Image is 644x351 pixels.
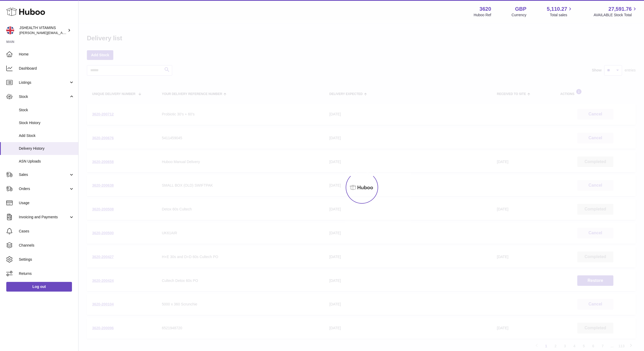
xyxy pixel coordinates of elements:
span: Add Stock [19,133,74,138]
div: Currency [512,13,527,18]
span: ASN Uploads [19,159,74,164]
span: Home [19,52,74,57]
span: Usage [19,200,74,205]
span: Sales [19,172,69,177]
a: Log out [6,282,72,291]
span: Orders [19,186,69,191]
span: 27,591.76 [608,5,632,13]
span: Invoicing and Payments [19,215,69,220]
strong: GBP [515,5,526,13]
span: Stock [19,108,74,113]
span: Total sales [550,13,573,18]
span: AVAILABLE Stock Total [593,13,638,18]
span: Stock History [19,120,74,125]
span: Channels [19,243,74,248]
a: 5,110.27 Total sales [547,5,573,18]
div: Huboo Ref [474,13,491,18]
span: [PERSON_NAME][EMAIL_ADDRESS][DOMAIN_NAME] [19,31,105,35]
span: Returns [19,271,74,276]
span: Settings [19,257,74,262]
strong: 3620 [479,5,491,13]
img: francesca@jshealthvitamins.com [6,26,14,34]
a: 27,591.76 AVAILABLE Stock Total [593,5,638,18]
span: Delivery History [19,146,74,151]
span: Stock [19,94,69,99]
div: JSHEALTH VITAMINS [19,25,66,35]
span: 5,110.27 [547,5,567,13]
span: Cases [19,229,74,234]
span: Listings [19,80,69,85]
span: Dashboard [19,66,74,71]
